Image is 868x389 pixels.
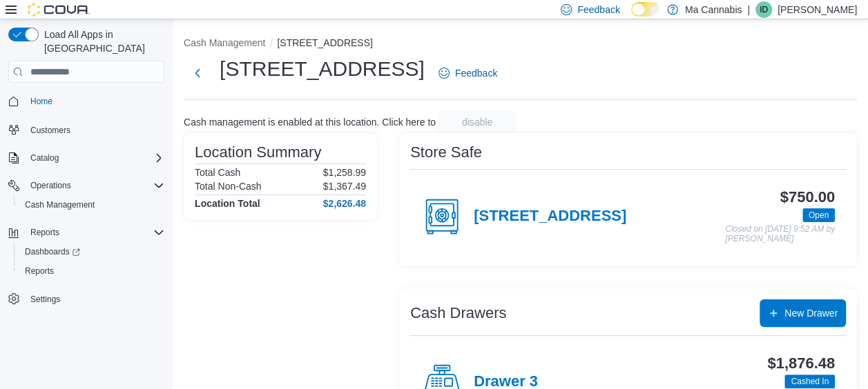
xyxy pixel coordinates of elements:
[760,1,768,18] span: ID
[277,37,372,48] button: [STREET_ADDRESS]
[474,208,626,226] h4: [STREET_ADDRESS]
[195,198,260,209] h4: Location Total
[19,197,100,213] a: Cash Management
[438,111,516,133] button: disable
[3,223,170,242] button: Reports
[462,115,492,129] span: disable
[25,121,164,138] span: Customers
[778,1,857,18] p: [PERSON_NAME]
[19,243,164,260] span: Dashboards
[802,208,835,222] span: Open
[30,294,60,305] span: Settings
[410,305,506,321] h3: Cash Drawers
[25,246,80,257] span: Dashboards
[30,152,59,163] span: Catalog
[3,176,170,195] button: Operations
[323,181,366,192] p: $1,367.49
[25,150,164,166] span: Catalog
[30,96,52,107] span: Home
[3,119,170,139] button: Customers
[784,306,838,320] span: New Drawer
[323,167,366,178] p: $1,258.99
[791,375,829,388] span: Cashed In
[809,209,829,221] span: Open
[323,198,366,209] h4: $2,626.48
[631,2,660,17] input: Dark Mode
[631,17,632,17] span: Dark Mode
[14,242,170,261] a: Dashboards
[30,227,59,238] span: Reports
[767,355,835,372] h3: $1,876.48
[25,122,76,139] a: Customers
[25,199,95,210] span: Cash Management
[784,375,835,388] span: Cashed In
[184,59,211,87] button: Next
[25,150,64,166] button: Catalog
[760,299,846,327] button: New Drawer
[25,291,66,308] a: Settings
[19,197,164,213] span: Cash Management
[25,177,164,194] span: Operations
[455,66,497,80] span: Feedback
[220,55,425,83] h1: [STREET_ADDRESS]
[780,189,835,206] h3: $750.00
[8,86,164,345] nav: Complex example
[25,224,164,241] span: Reports
[25,92,164,110] span: Home
[195,181,262,192] h6: Total Non-Cash
[195,144,321,161] h3: Location Summary
[25,93,58,110] a: Home
[39,28,164,55] span: Load All Apps in [GEOGRAPHIC_DATA]
[28,3,90,17] img: Cova
[410,144,482,161] h3: Store Safe
[685,1,742,18] p: Ma Cannabis
[30,180,71,191] span: Operations
[19,243,86,260] a: Dashboards
[195,167,240,178] h6: Total Cash
[14,195,170,215] button: Cash Management
[184,117,436,128] p: Cash management is enabled at this location. Click here to
[184,36,857,52] nav: An example of EuiBreadcrumbs
[30,125,70,136] span: Customers
[433,59,503,87] a: Feedback
[577,3,619,17] span: Feedback
[19,263,59,279] a: Reports
[14,261,170,281] button: Reports
[3,148,170,168] button: Catalog
[3,289,170,309] button: Settings
[184,37,265,48] button: Cash Management
[25,224,65,241] button: Reports
[25,177,77,194] button: Operations
[725,225,835,243] p: Closed on [DATE] 9:52 AM by [PERSON_NAME]
[25,290,164,308] span: Settings
[19,263,164,279] span: Reports
[25,266,54,277] span: Reports
[3,91,170,111] button: Home
[747,1,750,18] p: |
[755,1,772,18] div: Isis Doyle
